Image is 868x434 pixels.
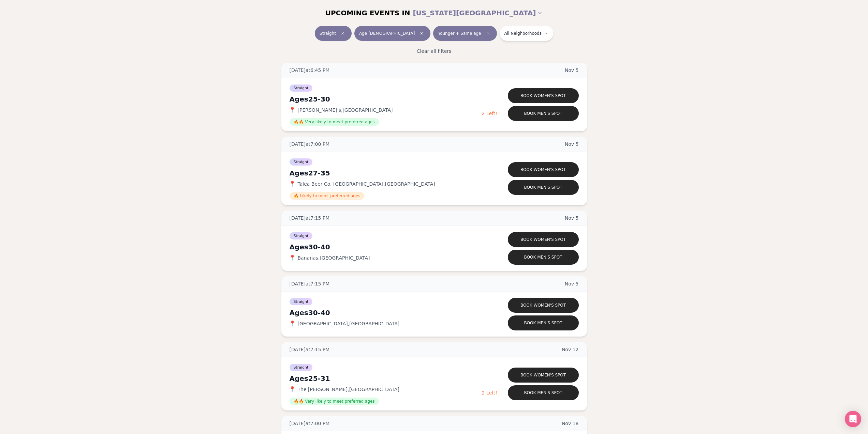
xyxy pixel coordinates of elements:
[508,232,579,247] button: Book women's spot
[482,390,497,396] span: 2 Left!
[298,181,435,187] span: Talea Beer Co. [GEOGRAPHIC_DATA] , [GEOGRAPHIC_DATA]
[508,162,579,177] button: Book women's spot
[290,321,295,326] span: 📍
[325,8,410,18] span: UPCOMING EVENTS IN
[845,411,861,427] div: Open Intercom Messenger
[315,26,352,41] button: StraightClear event type filter
[290,192,365,200] span: 🔥 Likely to meet preferred ages
[298,107,393,113] span: [PERSON_NAME]'s , [GEOGRAPHIC_DATA]
[290,346,330,353] span: [DATE] at 7:15 PM
[290,168,482,178] div: Ages 27-35
[290,364,313,371] span: Straight
[508,88,579,103] button: Book women's spot
[298,320,400,327] span: [GEOGRAPHIC_DATA] , [GEOGRAPHIC_DATA]
[290,398,379,405] span: 🔥🔥 Very likely to meet preferred ages
[298,254,370,261] span: Bananas , [GEOGRAPHIC_DATA]
[290,141,330,148] span: [DATE] at 7:00 PM
[508,250,579,265] button: Book men's spot
[565,141,579,148] span: Nov 5
[290,308,482,317] div: Ages 30-40
[290,118,379,126] span: 🔥🔥 Very likely to meet preferred ages
[500,26,553,41] button: All Neighborhoods
[290,420,330,427] span: [DATE] at 7:00 PM
[565,215,579,221] span: Nov 5
[290,158,313,166] span: Straight
[290,107,295,113] span: 📍
[562,346,579,353] span: Nov 12
[290,215,330,221] span: [DATE] at 7:15 PM
[482,111,497,116] span: 2 Left!
[290,232,313,239] span: Straight
[290,298,313,305] span: Straight
[413,44,456,59] button: Clear all filters
[508,106,579,121] button: Book men's spot
[290,255,295,261] span: 📍
[565,280,579,287] span: Nov 5
[359,31,415,36] span: Age [DEMOGRAPHIC_DATA]
[354,26,430,41] button: Age [DEMOGRAPHIC_DATA]Clear age
[339,29,347,37] span: Clear event type filter
[508,385,579,400] button: Book men's spot
[298,386,399,393] span: The [PERSON_NAME] , [GEOGRAPHIC_DATA]
[290,387,295,392] span: 📍
[290,84,313,92] span: Straight
[290,280,330,287] span: [DATE] at 7:15 PM
[508,180,579,195] button: Book men's spot
[504,31,542,36] span: All Neighborhoods
[484,29,492,37] span: Clear preference
[320,31,336,36] span: Straight
[433,26,497,41] button: Younger + Same ageClear preference
[290,242,482,252] div: Ages 30-40
[417,29,426,37] span: Clear age
[413,5,543,20] button: [US_STATE][GEOGRAPHIC_DATA]
[508,368,579,383] button: Book women's spot
[290,67,330,74] span: [DATE] at 6:45 PM
[438,31,481,36] span: Younger + Same age
[508,315,579,330] button: Book men's spot
[508,298,579,313] button: Book women's spot
[290,94,482,104] div: Ages 25-30
[562,420,579,427] span: Nov 18
[290,374,482,383] div: Ages 25-31
[290,181,295,187] span: 📍
[565,67,579,74] span: Nov 5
